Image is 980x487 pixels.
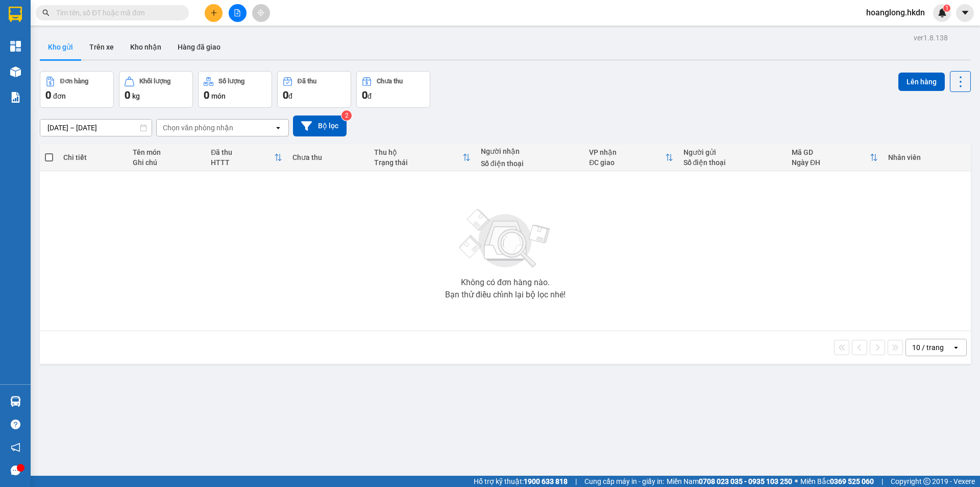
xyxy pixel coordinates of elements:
[377,78,403,85] div: Chưa thu
[139,78,170,85] div: Khối lượng
[277,71,351,108] button: Đã thu0đ
[211,158,274,167] div: HTTT
[10,92,21,103] img: solution-icon
[914,32,948,43] div: ver 1.8.138
[683,148,782,156] div: Người gửi
[943,5,950,12] sup: 1
[133,158,201,167] div: Ghi chú
[205,4,223,22] button: plus
[481,147,579,155] div: Người nhận
[830,477,874,485] strong: 0369 525 060
[589,148,665,156] div: VP nhận
[40,71,114,108] button: Đơn hàng0đơn
[53,92,66,100] span: đơn
[792,158,870,167] div: Ngày ĐH
[11,466,20,475] span: message
[10,66,21,77] img: warehouse-icon
[125,89,130,101] span: 0
[454,203,556,274] img: svg+xml;base64,PHN2ZyBjbGFzcz0ibGlzdC1wbHVnX19zdmciIHhtbG5zPSJodHRwOi8vd3d3LnczLm9yZy8yMDAwL3N2Zy...
[11,420,20,429] span: question-circle
[198,71,272,108] button: Số lượng0món
[211,92,226,100] span: món
[795,479,798,483] span: ⚪️
[481,159,579,168] div: Số điện thoại
[445,291,566,299] div: Bạn thử điều chỉnh lại bộ lọc nhé!
[60,78,88,85] div: Đơn hàng
[9,7,22,22] img: logo-vxr
[341,110,352,121] sup: 2
[292,153,364,161] div: Chưa thu
[10,41,21,52] img: dashboard-icon
[474,476,568,487] span: Hỗ trợ kỹ thuật:
[298,78,316,85] div: Đã thu
[252,4,270,22] button: aim
[374,158,462,167] div: Trạng thái
[961,8,970,17] span: caret-down
[210,9,217,16] span: plus
[257,9,264,16] span: aim
[11,443,20,452] span: notification
[63,153,122,161] div: Chi tiết
[369,144,476,171] th: Toggle SortBy
[912,342,944,353] div: 10 / trang
[923,478,930,485] span: copyright
[40,120,152,136] input: Select a date range.
[952,343,960,352] svg: open
[792,148,870,156] div: Mã GD
[589,158,665,167] div: ĐC giao
[234,9,241,16] span: file-add
[218,78,244,85] div: Số lượng
[42,9,50,16] span: search
[945,5,948,12] span: 1
[45,89,51,101] span: 0
[956,4,974,22] button: caret-down
[211,148,274,156] div: Đã thu
[288,92,292,100] span: đ
[524,477,568,485] strong: 1900 633 818
[122,35,169,59] button: Kho nhận
[10,396,21,407] img: warehouse-icon
[584,476,664,487] span: Cung cấp máy in - giấy in:
[229,4,247,22] button: file-add
[683,158,782,167] div: Số điện thoại
[119,71,193,108] button: Khối lượng0kg
[787,144,883,171] th: Toggle SortBy
[898,73,945,91] button: Lên hàng
[938,8,947,17] img: icon-new-feature
[881,476,883,487] span: |
[575,476,577,487] span: |
[132,92,140,100] span: kg
[40,35,81,59] button: Kho gửi
[204,89,209,101] span: 0
[362,89,367,101] span: 0
[461,279,550,287] div: Không có đơn hàng nào.
[858,6,933,19] span: hoanglong.hkdn
[274,124,282,132] svg: open
[56,7,177,18] input: Tìm tên, số ĐT hoặc mã đơn
[356,71,430,108] button: Chưa thu0đ
[283,89,288,101] span: 0
[163,123,233,133] div: Chọn văn phòng nhận
[584,144,678,171] th: Toggle SortBy
[81,35,122,59] button: Trên xe
[374,148,462,156] div: Thu hộ
[800,476,874,487] span: Miền Bắc
[888,153,966,161] div: Nhân viên
[367,92,372,100] span: đ
[293,115,347,136] button: Bộ lọc
[699,477,792,485] strong: 0708 023 035 - 0935 103 250
[667,476,792,487] span: Miền Nam
[169,35,229,59] button: Hàng đã giao
[133,148,201,156] div: Tên món
[206,144,287,171] th: Toggle SortBy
